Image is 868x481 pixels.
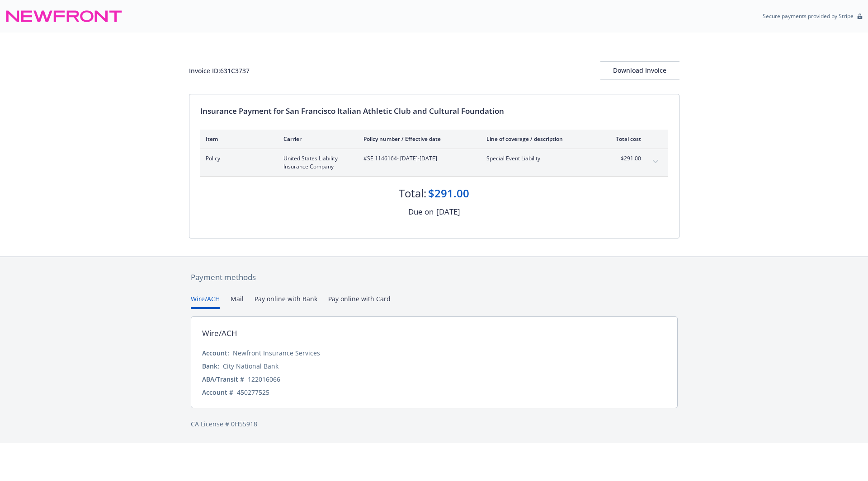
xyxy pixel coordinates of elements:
div: [DATE] [436,206,460,218]
div: $291.00 [428,186,469,201]
div: Line of coverage / description [486,135,593,143]
div: Invoice ID: 631C3737 [189,66,250,75]
div: Item [206,135,269,143]
div: Insurance Payment for San Francisco Italian Athletic Club and Cultural Foundation [200,105,668,117]
div: Payment methods [191,271,678,283]
div: Account # [202,388,233,397]
button: Download Invoice [600,61,679,79]
div: Wire/ACH [202,327,237,339]
p: Secure payments provided by Stripe [763,12,854,20]
div: 122016066 [248,374,280,384]
span: Special Event Liability [486,154,593,163]
button: Wire/ACH [191,294,220,309]
div: ABA/Transit # [202,374,244,384]
span: United States Liability Insurance Company [283,154,349,171]
span: $291.00 [607,154,641,163]
div: Bank: [202,361,219,371]
button: Mail [231,294,244,309]
span: Policy [206,154,269,163]
div: Total: [399,186,426,201]
div: CA License # 0H55918 [191,419,678,429]
div: Policy number / Effective date [363,135,472,143]
div: 450277525 [237,388,269,397]
div: Total cost [607,135,641,143]
div: Due on [408,206,434,218]
div: City National Bank [223,361,278,371]
span: #SE 1146164 - [DATE]-[DATE] [363,154,472,163]
div: Account: [202,348,229,358]
div: Carrier [283,135,349,143]
button: Pay online with Bank [255,294,317,309]
div: PolicyUnited States Liability Insurance Company#SE 1146164- [DATE]-[DATE]Special Event Liability$... [200,149,668,176]
button: Pay online with Card [328,294,391,309]
div: Newfront Insurance Services [233,348,320,358]
button: expand content [648,154,663,169]
div: Download Invoice [600,62,679,79]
